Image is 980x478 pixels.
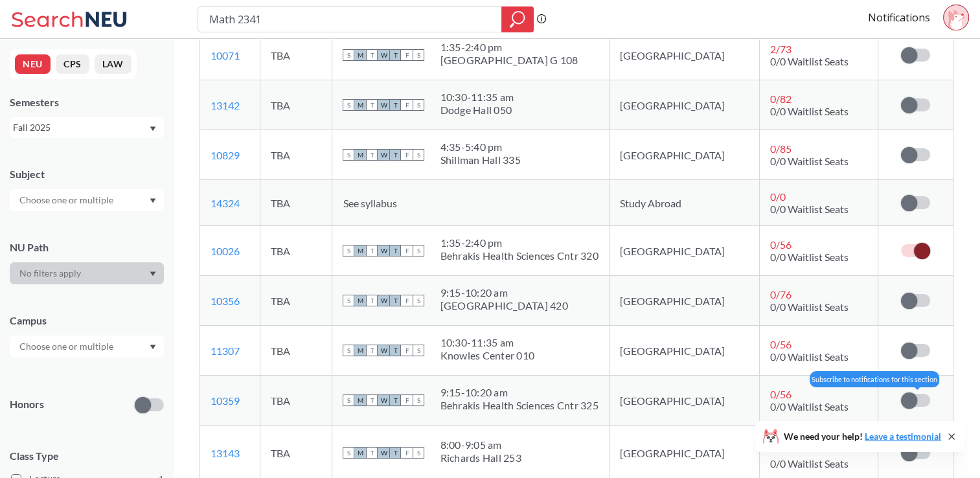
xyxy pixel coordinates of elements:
[770,338,792,350] span: 0 / 56
[211,295,240,307] a: 10356
[440,386,598,399] div: 9:15 - 10:20 am
[770,400,849,413] span: 0/0 Waitlist Seats
[150,198,156,203] svg: Dropdown arrow
[260,276,332,326] td: TBA
[401,295,413,306] span: F
[389,394,401,406] span: T
[378,49,389,61] span: W
[208,8,492,30] input: Class, professor, course number, "phrase"
[378,245,389,256] span: W
[95,54,131,74] button: LAW
[770,105,849,117] span: 0/0 Waitlist Seats
[389,345,401,356] span: T
[260,180,332,226] td: TBA
[770,457,849,470] span: 0/0 Waitlist Seats
[413,245,424,256] span: S
[366,149,378,161] span: T
[366,447,378,459] span: T
[413,447,424,459] span: S
[10,336,164,358] div: Dropdown arrow
[343,394,354,406] span: S
[354,149,366,161] span: M
[366,295,378,306] span: T
[413,345,424,356] span: S
[354,295,366,306] span: M
[260,326,332,376] td: TBA
[211,245,240,257] a: 10026
[413,49,424,61] span: S
[609,276,759,326] td: [GEOGRAPHIC_DATA]
[440,91,514,104] div: 10:30 - 11:35 am
[343,197,396,209] span: See syllabus
[770,43,792,55] span: 2 / 73
[354,394,366,406] span: M
[389,149,401,161] span: T
[211,197,240,209] a: 14324
[10,240,164,255] div: NU Path
[10,397,44,412] p: Honors
[784,432,941,441] span: We need your help!
[260,80,332,130] td: TBA
[770,251,849,263] span: 0/0 Waitlist Seats
[440,438,521,451] div: 8:00 - 9:05 am
[343,345,354,356] span: S
[378,447,389,459] span: W
[354,245,366,256] span: M
[770,288,792,301] span: 0 / 76
[440,54,578,67] div: [GEOGRAPHIC_DATA] G 108
[211,149,240,161] a: 10829
[354,99,366,111] span: M
[440,236,598,249] div: 1:35 - 2:40 pm
[401,245,413,256] span: F
[150,345,156,350] svg: Dropdown arrow
[150,126,156,131] svg: Dropdown arrow
[440,299,567,312] div: [GEOGRAPHIC_DATA] 420
[609,30,759,80] td: [GEOGRAPHIC_DATA]
[10,262,164,284] div: Dropdown arrow
[609,80,759,130] td: [GEOGRAPHIC_DATA]
[378,345,389,356] span: W
[401,394,413,406] span: F
[366,99,378,111] span: T
[378,99,389,111] span: W
[343,149,354,161] span: S
[868,10,930,25] a: Notifications
[366,49,378,61] span: T
[609,180,759,226] td: Study Abroad
[13,120,148,135] div: Fall 2025
[13,192,122,208] input: Choose one or multiple
[260,376,332,426] td: TBA
[10,189,164,211] div: Dropdown arrow
[401,149,413,161] span: F
[10,167,164,181] div: Subject
[211,394,240,407] a: 10359
[260,130,332,180] td: TBA
[770,142,792,155] span: 0 / 85
[389,99,401,111] span: T
[440,249,598,262] div: Behrakis Health Sciences Cntr 320
[770,190,786,203] span: 0 / 0
[211,345,240,357] a: 11307
[770,203,849,215] span: 0/0 Waitlist Seats
[440,154,520,166] div: Shillman Hall 335
[378,295,389,306] span: W
[389,245,401,256] span: T
[413,99,424,111] span: S
[389,447,401,459] span: T
[770,93,792,105] span: 0 / 82
[10,313,164,328] div: Campus
[211,447,240,459] a: 13143
[366,345,378,356] span: T
[440,399,598,412] div: Behrakis Health Sciences Cntr 325
[440,104,514,117] div: Dodge Hall 050
[770,350,849,363] span: 0/0 Waitlist Seats
[770,238,792,251] span: 0 / 56
[354,447,366,459] span: M
[211,49,240,62] a: 10071
[343,447,354,459] span: S
[770,55,849,67] span: 0/0 Waitlist Seats
[609,130,759,180] td: [GEOGRAPHIC_DATA]
[389,49,401,61] span: T
[770,155,849,167] span: 0/0 Waitlist Seats
[770,388,792,400] span: 0 / 56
